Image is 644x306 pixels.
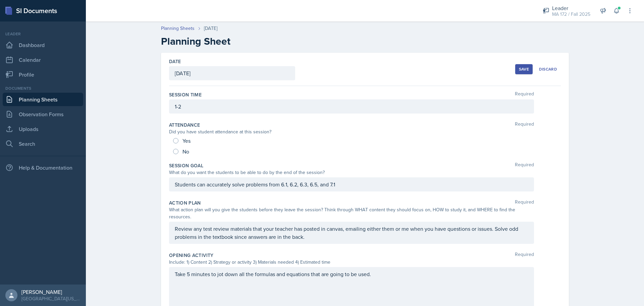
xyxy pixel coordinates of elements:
[21,289,80,295] div: [PERSON_NAME]
[3,161,83,174] div: Help & Documentation
[169,122,200,128] label: Attendance
[3,68,83,81] a: Profile
[169,58,181,65] label: Date
[3,137,83,150] a: Search
[169,200,201,206] label: Action Plan
[204,25,217,32] div: [DATE]
[3,38,83,52] a: Dashboard
[3,85,83,91] div: Documents
[175,180,528,188] p: Students can accurately solve problems from 6.1, 6.2, 6.3, 6.5, and 7.1
[515,162,534,169] span: Required
[515,252,534,259] span: Required
[175,102,528,111] p: 1-2
[169,128,534,135] div: Did you have student attendance at this session?
[535,64,561,74] button: Discard
[161,35,569,47] h2: Planning Sheet
[552,11,590,18] div: MA 172 / Fall 2025
[169,91,202,98] label: Session Time
[169,169,534,176] div: What do you want the students to be able to do by the end of the session?
[3,122,83,136] a: Uploads
[3,31,83,37] div: Leader
[169,252,214,259] label: Opening Activity
[3,53,83,67] a: Calendar
[169,206,534,220] div: What action plan will you give the students before they leave the session? Think through WHAT con...
[169,162,203,169] label: Session Goal
[515,122,534,128] span: Required
[515,200,534,206] span: Required
[175,225,528,241] p: Review any test review materials that your teacher has posted in canvas, emailing either them or ...
[3,107,83,121] a: Observation Forms
[182,137,191,144] span: Yes
[161,25,195,32] a: Planning Sheets
[169,259,534,266] div: Include: 1) Content 2) Strategy or activity 3) Materials needed 4) Estimated time
[519,67,529,72] div: Save
[552,4,590,12] div: Leader
[3,93,83,106] a: Planning Sheets
[515,64,533,74] button: Save
[515,91,534,98] span: Required
[175,270,528,278] p: Take 5 minutes to jot down all the formulas and equations that are going to be used.
[21,295,80,302] div: [GEOGRAPHIC_DATA][US_STATE] in [GEOGRAPHIC_DATA]
[539,67,557,72] div: Discard
[182,148,189,155] span: No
